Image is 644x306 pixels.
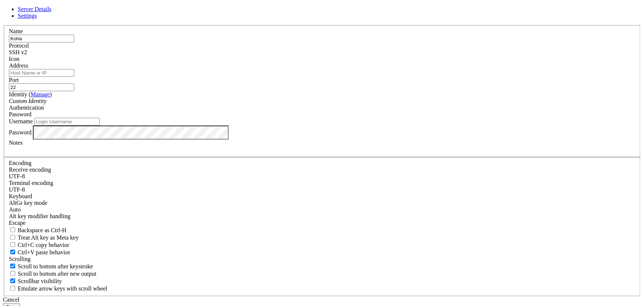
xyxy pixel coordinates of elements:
[18,242,69,248] span: Ctrl+C copy behavior
[9,180,53,186] label: The default terminal encoding. ISO-2022 enables character map translations (like graphics maps). ...
[18,13,37,19] a: Settings
[9,220,25,226] span: Escape
[9,98,635,104] div: Custom Identity
[9,242,69,248] label: Ctrl-C copies if true, send ^C to host if false. Ctrl-Shift-C sends ^C to host if true, copies if...
[10,264,15,268] input: Scroll to bottom after keystroke
[18,285,107,292] span: Emulate arrow keys with scroll wheel
[9,111,635,118] div: Password
[10,286,15,290] input: Emulate arrow keys with scroll wheel
[9,49,27,55] span: SSH v2
[9,285,107,292] label: When using the alternative screen buffer, and DECCKM (Application Cursor Keys) is active, mouse w...
[9,193,32,199] label: Keyboard
[18,278,62,284] span: Scrollbar visibility
[9,227,66,233] label: If true, the backspace should send BS ('\x08', aka ^H). Otherwise the backspace key should send '...
[9,42,29,49] label: Protocol
[9,173,25,179] span: UTF-8
[9,83,74,91] input: Port Number
[9,263,93,269] label: Whether to scroll to the bottom on any keystroke.
[9,28,23,34] label: Name
[10,242,15,247] input: Ctrl+C copy behavior
[10,278,15,283] input: Scrollbar visibility
[9,91,52,97] label: Identity
[9,213,71,219] label: Controls how the Alt key is handled. Escape: Send an ESC prefix. 8-Bit: Add 128 to the typed char...
[18,227,66,233] span: Backspace as Ctrl-H
[9,220,635,226] div: Escape
[10,235,15,240] input: Treat Alt key as Meta key
[29,91,52,97] span: ( )
[10,227,15,232] input: Backspace as Ctrl-H
[9,140,23,146] label: Notes
[9,62,28,69] label: Address
[9,111,31,117] span: Password
[9,278,62,284] label: The vertical scrollbar mode.
[18,249,70,255] span: Ctrl+V paste behavior
[3,296,641,303] div: Cancel
[9,206,21,213] span: Auto
[9,166,51,173] label: Set the expected encoding for data received from the host. If the encodings do not match, visual ...
[9,186,635,193] div: UTF-8
[9,234,79,241] label: Whether the Alt key acts as a Meta key or as a distinct Alt key.
[9,49,635,56] div: SSH v2
[9,98,47,104] i: Custom Identity
[9,104,44,111] label: Authentication
[9,249,70,255] label: Ctrl+V pastes if true, sends ^V to host if false. Ctrl+Shift+V sends ^V to host if true, pastes i...
[9,69,74,77] input: Host Name or IP
[9,173,635,180] div: UTF-8
[9,200,47,206] label: Set the expected encoding for data received from the host. If the encodings do not match, visual ...
[9,206,635,213] div: Auto
[9,118,33,124] label: Username
[10,271,15,276] input: Scroll to bottom after new output
[9,56,19,62] label: Icon
[9,271,96,277] label: Scroll to bottom after new output.
[18,6,51,12] a: Server Details
[18,263,93,269] span: Scroll to bottom after keystroke
[9,35,74,42] input: Server Name
[31,91,50,97] a: Manage
[9,129,31,135] label: Password
[18,234,79,241] span: Treat Alt key as Meta key
[9,186,25,193] span: UTF-8
[9,160,31,166] label: Encoding
[18,271,96,277] span: Scroll to bottom after new output
[9,256,31,262] label: Scrolling
[10,250,15,254] input: Ctrl+V paste behavior
[34,118,100,126] input: Login Username
[9,77,19,83] label: Port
